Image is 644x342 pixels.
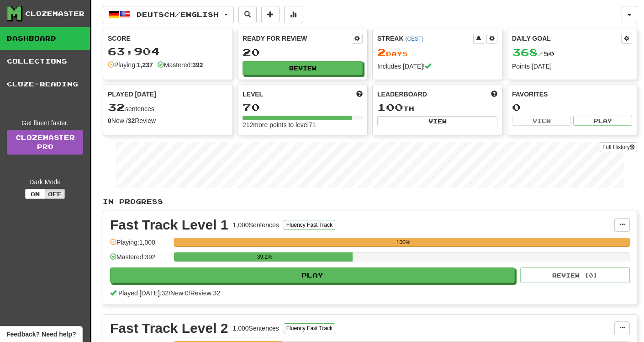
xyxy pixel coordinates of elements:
span: 2 [377,46,386,59]
div: Favorites [512,90,632,99]
a: ClozemasterPro [7,130,83,155]
div: 20 [243,47,363,58]
div: Get fluent faster. [7,118,83,128]
button: More stats [284,6,302,23]
span: / [189,289,190,297]
span: Level [243,90,263,99]
span: Deutsch / English [137,11,219,18]
div: Ready for Review [243,34,352,43]
p: In Progress [103,197,637,206]
span: 32 [108,101,125,113]
div: Includes [DATE]! [377,62,497,71]
span: Review: 32 [190,289,220,297]
div: Streak [377,34,473,43]
button: Fluency Fast Track [284,220,335,230]
div: 212 more points to level 71 [243,120,363,129]
div: Points [DATE] [512,62,632,71]
div: Dark Mode [7,177,83,187]
div: Score [108,34,228,43]
div: Mastered: 392 [110,252,169,267]
button: Add sentence to collection [261,6,280,23]
div: Playing: [108,60,153,69]
strong: 392 [192,61,203,69]
div: 63,904 [108,46,228,57]
span: Score more points to level up [356,90,363,99]
div: 1,000 Sentences [233,324,279,333]
button: Deutsch/English [103,6,234,23]
span: Open feedback widget [6,330,76,339]
div: New / Review [108,116,228,125]
button: Play [573,116,632,126]
div: 70 [243,102,363,113]
button: Play [110,267,515,283]
strong: 0 [108,117,111,124]
div: th [377,102,497,113]
div: Daily Goal [512,34,621,44]
span: / [169,289,170,297]
button: View [377,116,497,126]
div: Day s [377,47,497,59]
span: 368 [512,46,538,59]
button: Review (0) [520,267,630,283]
button: Search sentences [238,6,257,23]
span: Leaderboard [377,90,427,99]
strong: 32 [128,117,135,124]
span: This week in points, UTC [491,90,497,99]
div: 100% [177,238,630,247]
strong: 1,237 [137,61,153,69]
div: sentences [108,102,228,113]
div: 39.2% [177,252,353,262]
div: Mastered: [158,60,203,69]
div: Clozemaster [25,9,84,18]
button: On [25,189,45,199]
div: 0 [512,102,632,113]
button: Fluency Fast Track [284,323,335,333]
div: 1,000 Sentences [233,220,279,230]
button: Full History [600,142,637,152]
button: View [512,116,571,126]
span: / 50 [512,50,554,58]
div: Playing: 1,000 [110,238,169,253]
button: Off [45,189,65,199]
span: Played [DATE] [108,90,156,99]
span: New: 0 [170,289,189,297]
a: (CEST) [405,36,423,42]
div: Fast Track Level 2 [110,321,228,335]
div: Fast Track Level 1 [110,218,228,232]
span: 100 [377,101,403,113]
span: Played [DATE]: 32 [118,289,169,297]
button: Review [243,61,363,75]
